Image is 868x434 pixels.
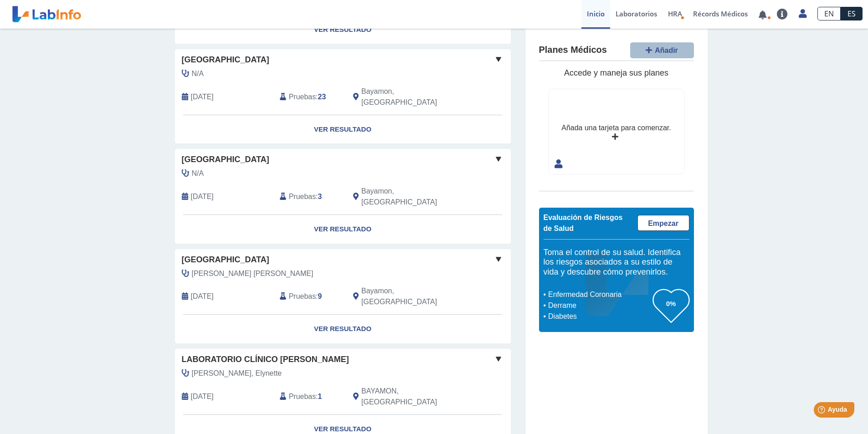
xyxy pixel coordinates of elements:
[191,291,214,302] span: 2023-12-16
[273,86,346,108] div: :
[544,214,623,232] span: Evaluación de Riesgos de Salud
[175,15,511,44] a: Ver Resultado
[182,353,349,366] span: Laboratorio Clínico [PERSON_NAME]
[318,193,322,200] b: 3
[546,289,653,300] li: Enfermedad Coronaria
[546,311,653,322] li: Diabetes
[817,7,841,20] a: EN
[655,46,678,54] span: Añadir
[361,86,462,108] span: Bayamon, PR
[192,68,204,79] span: N/A
[564,68,668,77] span: Accede y maneja sus planes
[191,191,214,202] span: 2023-12-28
[787,398,858,424] iframe: Help widget launcher
[273,186,346,208] div: :
[289,291,316,302] span: Pruebas
[546,300,653,311] li: Derrame
[192,268,313,279] span: Ramirez Gonzalez, Antonio
[544,248,689,277] h5: Toma el control de su salud. Identifica los riesgos asociados a su estilo de vida y descubre cómo...
[637,215,689,231] a: Empezar
[182,254,269,266] span: [GEOGRAPHIC_DATA]
[175,115,511,144] a: Ver Resultado
[653,298,689,309] h3: 0%
[841,7,863,20] a: ES
[648,220,678,227] span: Empezar
[318,93,326,101] b: 23
[630,42,694,58] button: Añadir
[273,386,346,408] div: :
[668,9,682,18] span: HRA
[175,315,511,343] a: Ver Resultado
[191,391,214,402] span: 2023-10-23
[175,215,511,244] a: Ver Resultado
[361,286,462,307] span: Bayamon, PR
[318,292,322,300] b: 9
[361,386,462,408] span: BAYAMON, PR
[561,123,671,133] div: Añada una tarjeta para comenzar.
[361,186,462,208] span: Bayamon, PR
[273,286,346,307] div: :
[318,393,322,400] b: 1
[289,391,316,402] span: Pruebas
[192,168,204,179] span: N/A
[192,368,282,379] span: Vargas Villanueva, Elynette
[289,92,316,102] span: Pruebas
[182,153,269,166] span: [GEOGRAPHIC_DATA]
[289,191,316,202] span: Pruebas
[191,92,214,102] span: 2024-07-22
[182,54,269,66] span: [GEOGRAPHIC_DATA]
[539,45,607,56] h4: Planes Médicos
